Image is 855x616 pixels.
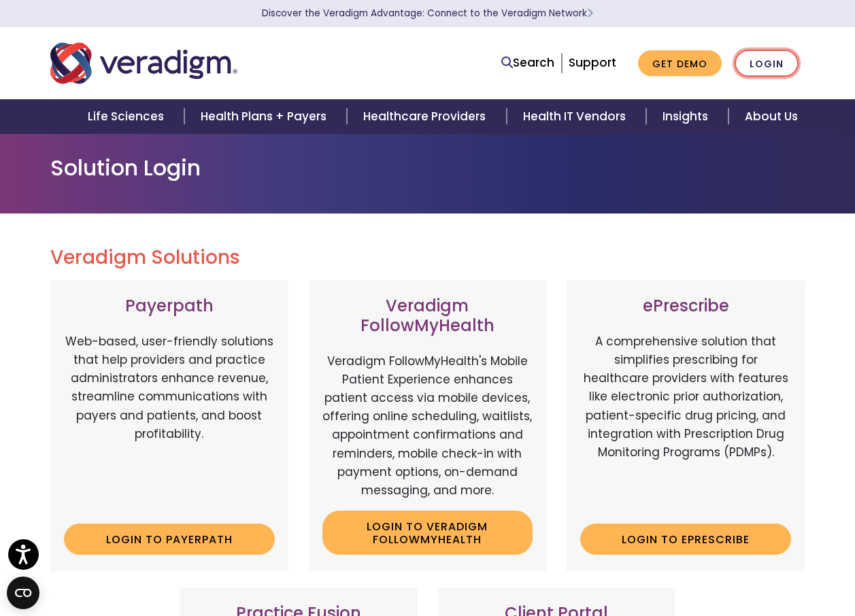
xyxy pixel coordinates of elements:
[50,246,805,269] h2: Veradigm Solutions
[580,332,791,513] p: A comprehensive solution that simplifies prescribing for healthcare providers with features like ...
[569,54,616,71] a: Support
[580,296,791,316] h3: ePrescribe
[262,7,593,20] a: Discover the Veradigm Advantage: Connect to the Veradigm NetworkLearn More
[728,99,814,134] a: About Us
[50,41,237,86] img: Veradigm logo
[347,99,506,134] a: Healthcare Providers
[64,332,275,513] p: Web-based, user-friendly solutions that help providers and practice administrators enhance revenu...
[580,524,791,555] a: Login to ePrescribe
[64,296,275,316] h3: Payerpath
[50,155,805,181] h1: Solution Login
[638,50,722,77] a: Get Demo
[646,99,728,134] a: Insights
[501,54,554,72] a: Search
[507,99,646,134] a: Health IT Vendors
[7,577,39,609] button: Open CMP widget
[322,352,533,500] p: Veradigm FollowMyHealth's Mobile Patient Experience enhances patient access via mobile devices, o...
[184,99,347,134] a: Health Plans + Payers
[322,296,533,336] h3: Veradigm FollowMyHealth
[322,511,533,555] a: Login to Veradigm FollowMyHealth
[71,99,184,134] a: Life Sciences
[594,518,839,600] iframe: Drift Chat Widget
[64,524,275,555] a: Login to Payerpath
[735,50,799,78] a: Login
[587,7,593,20] span: Learn More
